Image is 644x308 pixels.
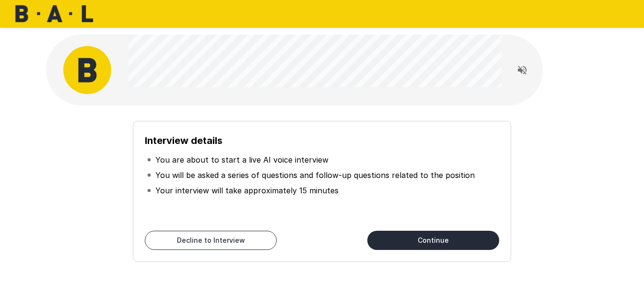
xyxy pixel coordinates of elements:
p: You are about to start a live AI voice interview [155,154,328,166]
b: Interview details [145,135,222,146]
p: You will be asked a series of questions and follow-up questions related to the position [155,169,475,181]
p: Your interview will take approximately 15 minutes [155,185,339,196]
button: Decline to Interview [145,231,277,250]
button: Continue [367,231,499,250]
button: Read questions aloud [513,60,532,80]
img: bal_avatar.png [63,46,111,94]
